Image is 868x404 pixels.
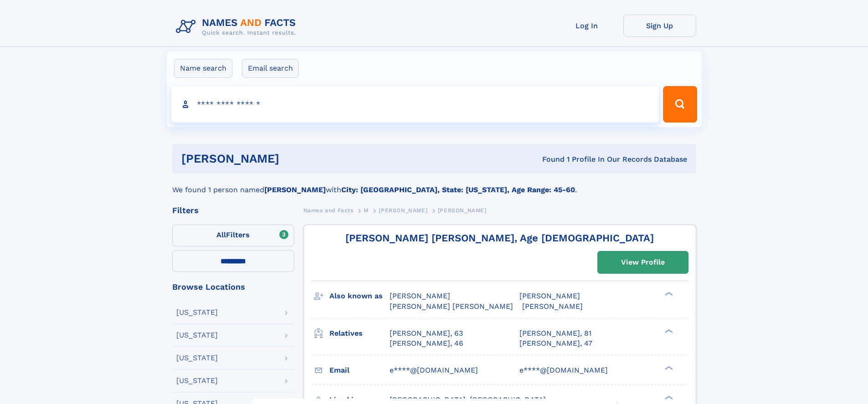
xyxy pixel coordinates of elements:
[390,302,513,311] span: [PERSON_NAME] [PERSON_NAME]
[663,86,697,123] button: Search Button
[390,395,546,404] span: [GEOGRAPHIC_DATA], [GEOGRAPHIC_DATA]
[303,205,354,216] a: Names and Facts
[329,288,390,304] h3: Also known as
[519,338,592,348] a: [PERSON_NAME], 47
[242,59,299,78] label: Email search
[663,394,673,400] div: ❯
[176,309,218,316] div: [US_STATE]
[176,332,218,339] div: [US_STATE]
[522,302,583,311] span: [PERSON_NAME]
[172,225,294,246] label: Filters
[379,205,427,216] a: [PERSON_NAME]
[172,174,696,195] div: We found 1 person named with .
[550,15,623,37] a: Log In
[174,59,232,78] label: Name search
[390,291,450,300] span: [PERSON_NAME]
[390,338,463,348] a: [PERSON_NAME], 46
[264,185,326,194] b: [PERSON_NAME]
[364,205,369,216] a: M
[181,153,411,164] h1: [PERSON_NAME]
[216,230,226,239] span: All
[172,283,294,291] div: Browse Locations
[176,354,218,362] div: [US_STATE]
[364,207,369,214] span: M
[176,377,218,384] div: [US_STATE]
[411,154,687,164] div: Found 1 Profile In Our Records Database
[329,363,390,378] h3: Email
[345,232,654,244] a: [PERSON_NAME] [PERSON_NAME], Age [DEMOGRAPHIC_DATA]
[663,291,673,297] div: ❯
[519,328,591,338] a: [PERSON_NAME], 81
[623,15,696,37] a: Sign Up
[329,326,390,341] h3: Relatives
[621,252,665,273] div: View Profile
[379,207,427,214] span: [PERSON_NAME]
[171,86,659,123] input: search input
[663,328,673,334] div: ❯
[598,251,688,273] a: View Profile
[341,185,575,194] b: City: [GEOGRAPHIC_DATA], State: [US_STATE], Age Range: 45-60
[172,15,303,39] img: Logo Names and Facts
[390,328,463,338] a: [PERSON_NAME], 63
[663,365,673,371] div: ❯
[438,207,487,214] span: [PERSON_NAME]
[172,206,294,215] div: Filters
[519,291,580,300] span: [PERSON_NAME]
